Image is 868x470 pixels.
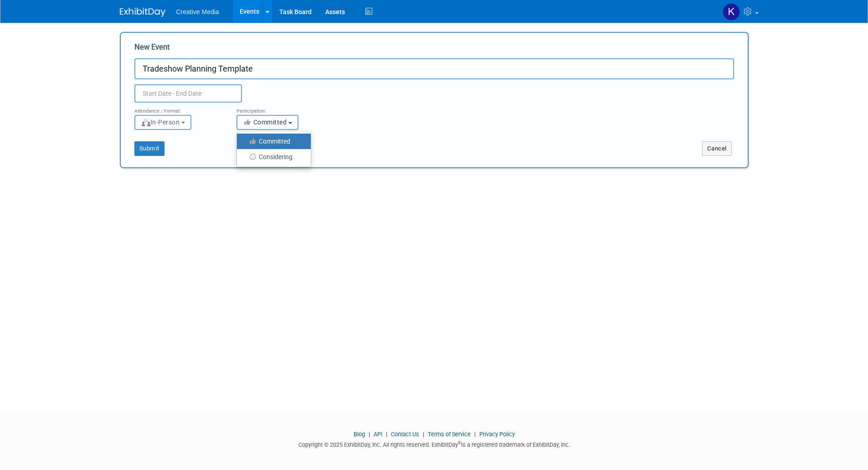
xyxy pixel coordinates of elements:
[134,58,734,79] input: Name of Trade Show / Conference
[241,135,302,147] label: Committed
[134,84,242,103] input: Start Date - End Date
[15,15,22,22] img: logo_orange.svg
[26,15,45,22] div: v 4.0.25
[236,115,298,130] button: Committed
[134,103,223,114] div: Attendance / Format:
[102,54,150,60] div: Keywords by Traffic
[134,115,191,130] button: In-Person
[723,3,740,21] img: Kim Ballowe
[479,431,515,438] a: Privacy Policy
[15,24,22,31] img: website_grey.svg
[421,431,426,438] span: |
[384,431,390,438] span: |
[391,431,419,438] a: Contact Us
[366,431,372,438] span: |
[24,24,100,31] div: Domain: [DOMAIN_NAME]
[458,440,461,445] sup: ®
[374,431,382,438] a: API
[134,141,164,156] button: Submit
[236,103,325,114] div: Participation:
[92,53,99,60] img: tab_keywords_by_traffic_grey.svg
[472,431,478,438] span: |
[241,151,302,163] label: Considering
[243,119,287,126] span: Committed
[36,54,82,60] div: Domain Overview
[134,42,170,56] label: New Event
[120,8,165,17] img: ExhibitDay
[428,431,471,438] a: Terms of Service
[141,119,180,126] span: In-Person
[702,141,732,156] button: Cancel
[176,8,219,15] span: Creative Media
[26,53,34,60] img: tab_domain_overview_orange.svg
[354,431,365,438] a: Blog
